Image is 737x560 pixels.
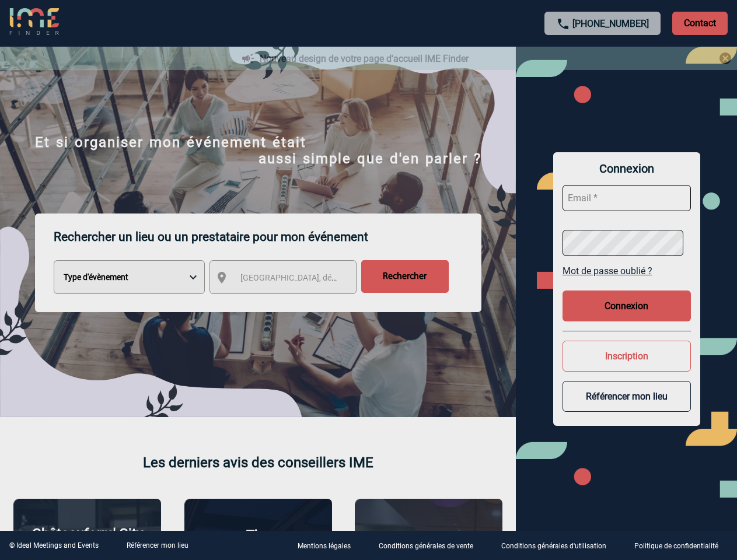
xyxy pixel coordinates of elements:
a: Conditions générales d'utilisation [492,540,625,551]
a: Mentions légales [288,540,369,551]
p: Conditions générales d'utilisation [501,542,606,551]
a: Référencer mon lieu [127,541,188,549]
div: © Ideal Meetings and Events [9,541,99,549]
a: Politique de confidentialité [625,540,737,551]
p: Mentions légales [298,542,351,551]
a: Conditions générales de vente [369,540,492,551]
p: Politique de confidentialité [634,542,718,551]
p: Conditions générales de vente [379,542,473,551]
